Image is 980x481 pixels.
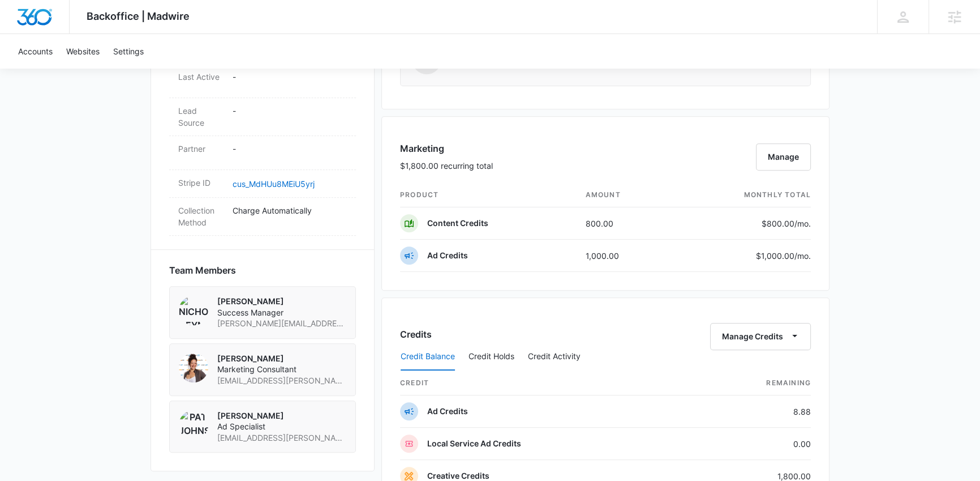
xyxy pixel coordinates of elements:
button: Credit Activity [528,343,581,371]
p: - [233,143,347,155]
th: Remaining [691,371,811,395]
dt: Collection Method [178,205,223,228]
dt: Lead Source [178,105,223,129]
p: Local Service Ad Credits [427,438,521,449]
div: Last Active- [169,64,356,98]
button: Manage Credits [710,323,811,350]
p: [PERSON_NAME] [217,296,346,307]
p: Charge Automatically [233,205,347,216]
h3: Marketing [400,142,493,155]
span: Success Manager [217,307,346,318]
p: [PERSON_NAME] [217,353,346,364]
span: [EMAIL_ADDRESS][PERSON_NAME][DOMAIN_NAME] [217,375,346,386]
img: Pat Johnson [179,410,208,440]
span: Team Members [169,263,236,277]
span: /mo. [794,219,811,228]
button: Manage [756,143,811,171]
div: Lead Source- [169,98,356,136]
a: Settings [106,34,151,69]
span: [EMAIL_ADDRESS][PERSON_NAME][DOMAIN_NAME] [217,432,346,444]
a: Accounts [11,34,59,69]
span: Marketing Consultant [217,364,346,375]
p: [PERSON_NAME] [217,410,346,422]
p: $800.00 [758,218,811,229]
dt: Partner [178,143,223,155]
button: Credit Balance [401,343,455,371]
p: Ad Credits [427,250,468,261]
a: cus_MdHUu8MEiU5yrj [233,179,315,189]
span: /mo. [794,251,811,261]
p: $1,000.00 [756,250,811,262]
th: product [400,183,577,207]
td: 8.88 [691,395,811,428]
div: Collection MethodCharge Automatically [169,198,356,236]
th: amount [577,183,673,207]
a: Websites [59,34,106,69]
img: Lauren Gagnon [179,353,208,382]
p: - [233,71,347,83]
dt: Stripe ID [178,177,223,189]
td: 800.00 [577,207,673,240]
th: credit [400,371,691,395]
img: Nicholas Geymann [179,296,208,325]
p: Content Credits [427,218,488,229]
h3: Credits [400,327,432,341]
button: Credit Holds [468,343,514,371]
p: Ad Credits [427,406,468,417]
p: $1,800.00 recurring total [400,160,493,172]
span: Ad Specialist [217,421,346,432]
div: Stripe IDcus_MdHUu8MEiU5yrj [169,170,356,198]
p: - [233,105,347,117]
td: 1,000.00 [577,240,673,272]
span: Backoffice | Madwire [87,10,190,22]
td: 0.00 [691,428,811,460]
dt: Last Active [178,71,223,83]
span: [PERSON_NAME][EMAIL_ADDRESS][PERSON_NAME][DOMAIN_NAME] [217,318,346,329]
th: monthly total [673,183,811,207]
div: Partner- [169,136,356,170]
